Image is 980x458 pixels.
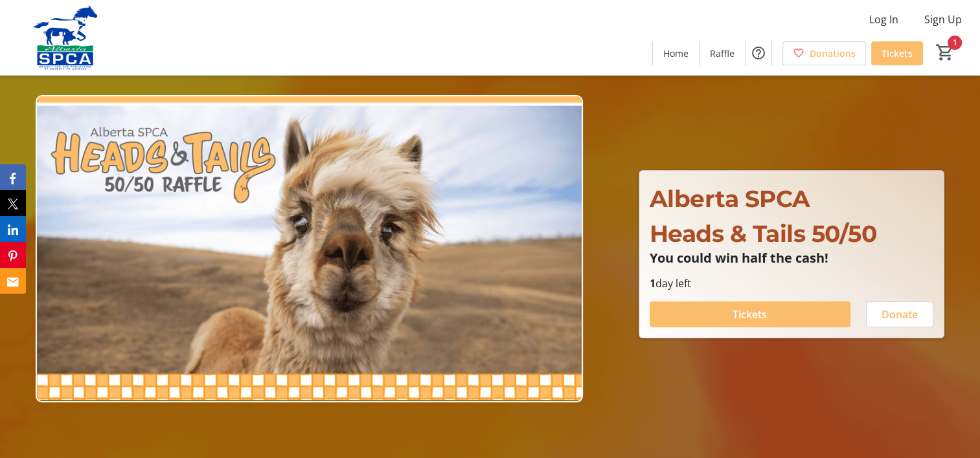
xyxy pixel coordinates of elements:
[650,219,877,248] span: Heads & Tails 50/50
[653,41,699,65] a: Home
[871,41,923,65] a: Tickets
[663,47,689,60] span: Home
[733,307,767,322] span: Tickets
[859,9,909,30] button: Log In
[700,41,745,65] a: Raffle
[924,12,962,27] span: Sign Up
[914,9,972,30] button: Sign Up
[869,12,898,27] span: Log In
[882,307,918,322] span: Donate
[866,301,933,327] button: Donate
[933,41,957,64] button: Cart
[650,251,933,265] p: You could win half the cash!
[8,5,123,70] img: Alberta SPCA's Logo
[746,40,771,66] button: Help
[650,184,810,213] span: Alberta SPCA
[882,47,913,60] span: Tickets
[650,276,655,290] span: 1
[36,95,583,402] img: Campaign CTA Media Photo
[650,276,933,291] p: day left
[782,41,866,65] a: Donations
[650,301,850,327] button: Tickets
[810,47,856,60] span: Donations
[710,47,735,60] span: Raffle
